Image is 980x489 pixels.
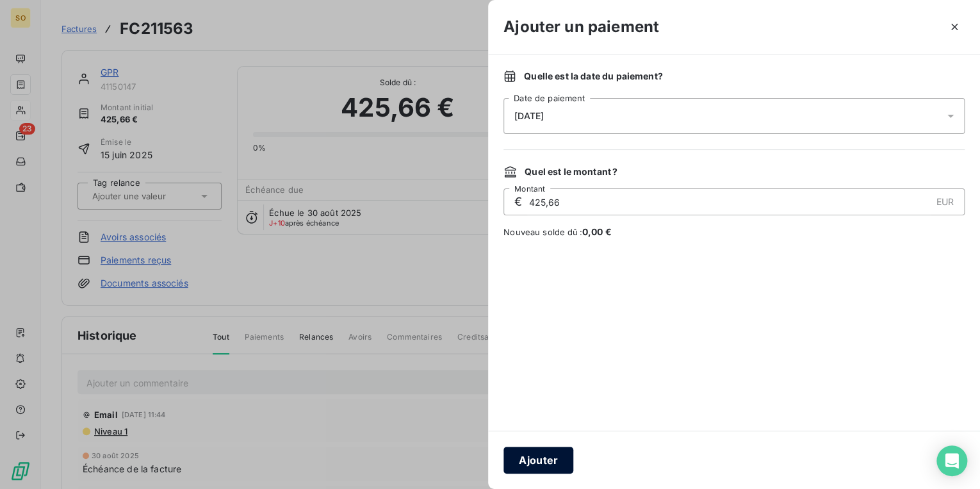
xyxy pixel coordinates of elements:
[525,165,617,178] span: Quel est le montant ?
[503,226,965,238] span: Nouveau solde dû :
[503,447,573,474] button: Ajouter
[503,15,659,38] h3: Ajouter un paiement
[582,226,612,237] span: 0,00 €
[936,445,967,476] div: Open Intercom Messenger
[524,70,663,83] span: Quelle est la date du paiement ?
[514,111,544,121] span: [DATE]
